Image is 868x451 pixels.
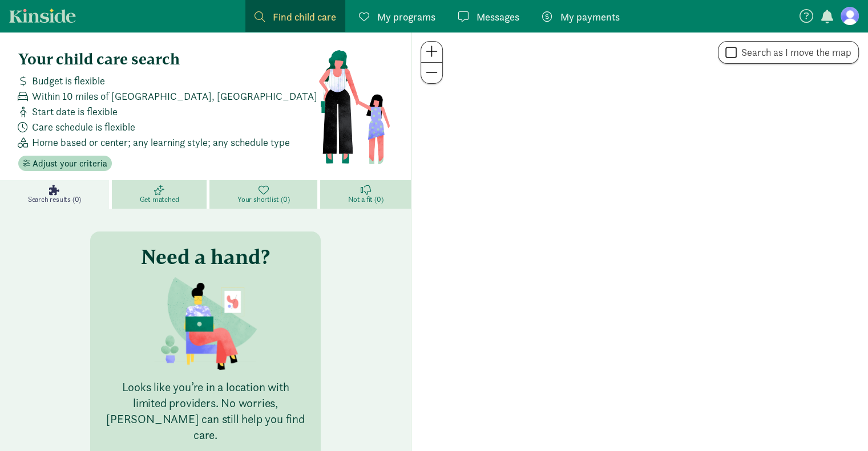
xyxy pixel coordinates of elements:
span: Search results (0) [28,195,81,204]
h4: Your child care search [18,50,318,68]
span: Start date is flexible [32,104,118,119]
span: Adjust your criteria [33,157,107,170]
a: Your shortlist (0) [209,180,320,209]
span: Find child care [273,9,336,25]
span: Get matched [140,195,179,204]
a: Kinside [9,9,76,23]
h3: Need a hand? [141,245,270,268]
span: My programs [377,9,435,25]
span: Care schedule is flexible [32,119,135,135]
span: My payments [560,9,620,25]
a: Not a fit (0) [320,180,411,209]
span: Messages [477,9,519,25]
span: Your shortlist (0) [237,195,289,204]
span: Within 10 miles of [GEOGRAPHIC_DATA], [GEOGRAPHIC_DATA] [32,88,317,104]
label: Search as I move the map [737,46,851,59]
span: Home based or center; any learning style; any schedule type [32,135,290,150]
span: Not a fit (0) [348,195,383,204]
button: Adjust your criteria [18,156,112,172]
span: Budget is flexible [32,73,105,88]
a: Get matched [112,180,209,209]
p: Looks like you’re in a location with limited providers. No worries, [PERSON_NAME] can still help ... [104,379,307,443]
